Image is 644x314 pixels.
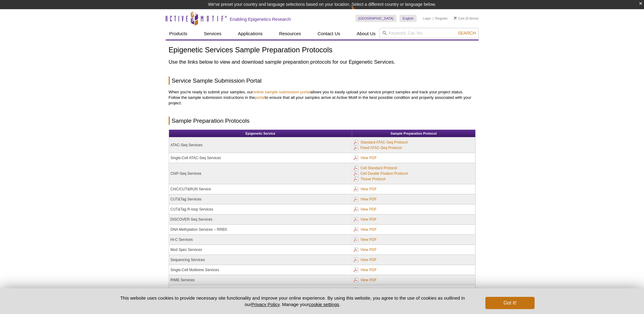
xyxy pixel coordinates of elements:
a: Tissue Protocol [354,176,385,182]
button: Got it! [485,297,534,309]
a: View PDF [354,155,377,161]
a: English [399,15,417,22]
li: | [433,15,434,22]
p: When you're ready to submit your samples, our allows you to easily upload your service project sa... [169,89,476,106]
a: About Us [353,28,379,39]
a: Fixed ATAC-Seq Protocol [354,144,402,151]
td: Single-Cell ATAC-Seq Services [169,153,352,163]
a: Applications [234,28,266,39]
img: Your Cart [454,17,457,20]
a: Standard ATAC-Seq Protocol [354,139,407,146]
a: View PDF [354,196,377,203]
td: CUT&Tag R-loop Services [169,204,352,215]
button: cookie settings [309,302,339,307]
a: Contact Us [314,28,344,39]
a: View PDF [354,277,377,283]
h2: Sample Preparation Protocols [169,117,476,125]
p: This website uses cookies to provide necessary site functionality and improve your online experie... [110,295,476,308]
li: (0 items) [454,15,479,22]
td: Single-Cell Multiome Services [169,265,352,275]
span: Search [458,31,476,36]
h2: Use the links below to view and download sample preparation protocols for our Epigenetic Services. [169,58,476,66]
a: [GEOGRAPHIC_DATA] [355,15,397,22]
a: View PDF [354,267,377,273]
h2: Service Sample Submission Portal [169,77,476,85]
a: View PDF [354,236,377,243]
input: Keyword, Cat. No. [379,28,479,38]
a: View PDF [354,287,377,293]
td: DNA Methylation Services – RRBS [169,225,352,235]
a: online sample submission portal [253,90,310,94]
a: Services [200,28,225,39]
button: Search [456,30,477,36]
td: RNA-Seq Services [169,285,352,295]
a: View PDF [354,256,377,263]
td: RIME Services [169,275,352,285]
td: ChIC/CUT&RUN Service [169,184,352,194]
a: View PDF [354,186,377,193]
a: Privacy Policy [251,302,279,307]
a: Login [423,16,431,21]
td: Hi-C Services [169,235,352,245]
a: View PDF [354,246,377,253]
a: View PDF [354,216,377,223]
a: portal [255,95,265,100]
a: Register [435,16,448,21]
a: View PDF [354,206,377,213]
h1: Epigenetic Services Sample Preparation Protocols [169,46,476,55]
td: Mod Spec Services [169,245,352,255]
a: View PDF [354,226,377,233]
a: Cart [454,16,465,21]
img: Change Here [351,5,367,19]
td: Sequencing Services [169,255,352,265]
td: ATAC-Seq Services [169,137,352,153]
td: ChIP-Seq Services [169,163,352,184]
th: Sample Preparation Protocol [352,130,475,137]
td: CUT&Tag Services [169,194,352,204]
a: Products [166,28,191,39]
a: Resources [275,28,305,39]
th: Epigenetic Service [169,130,352,137]
h2: Enabling Epigenetics Research [230,17,291,22]
a: Cell Standard Protocol [354,165,397,171]
a: Cell Double Fixation Protocol [354,170,408,177]
td: DISCOVER-Seq Services [169,215,352,225]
